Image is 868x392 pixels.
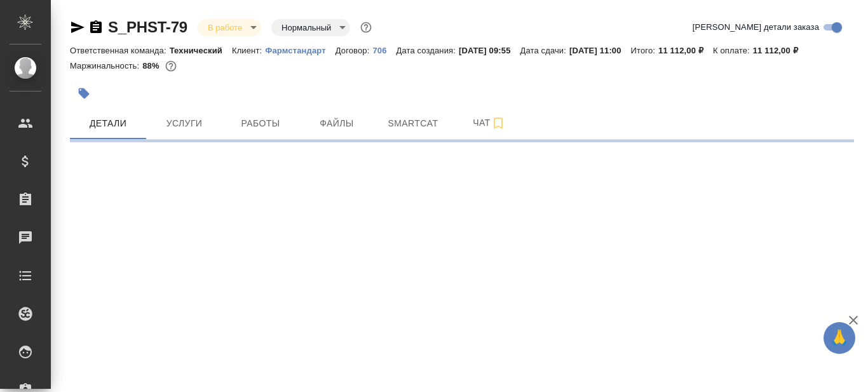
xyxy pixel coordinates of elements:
span: Детали [78,116,139,132]
p: 706 [372,46,396,55]
p: Дата сдачи: [520,46,569,55]
p: К оплате: [713,46,753,55]
div: В работе [271,19,350,36]
button: Нормальный [278,22,335,33]
svg: Подписаться [491,116,506,131]
span: Smartcat [383,116,444,132]
p: 11 112,00 ₽ [753,46,808,55]
p: 11 112,00 ₽ [658,46,713,55]
a: 706 [372,44,396,55]
p: [DATE] 11:00 [569,46,631,55]
button: 1119.45 RUB; [163,58,179,74]
button: Добавить тэг [70,79,98,107]
p: Договор: [336,46,373,55]
p: Фармстандарт [265,46,336,55]
span: [PERSON_NAME] детали заказа [693,21,819,34]
span: Услуги [154,116,215,132]
p: Ответственная команда: [70,46,170,55]
span: 🙏 [829,325,850,351]
a: Фармстандарт [265,44,336,55]
p: Клиент: [232,46,265,55]
p: Технический [170,46,232,55]
button: 🙏 [824,322,855,354]
button: Скопировать ссылку [88,20,104,35]
p: 88% [142,61,162,71]
button: Скопировать ссылку для ЯМессенджера [70,20,85,35]
span: Чат [459,115,520,131]
span: Файлы [306,116,367,132]
button: Доп статусы указывают на важность/срочность заказа [358,19,374,36]
p: Дата создания: [397,46,459,55]
div: В работе [198,19,261,36]
a: S_PHST-79 [108,18,187,36]
p: [DATE] 09:55 [459,46,520,55]
button: В работе [204,22,246,33]
span: Работы [230,116,291,132]
p: Итого: [631,46,658,55]
p: Маржинальность: [70,61,142,71]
